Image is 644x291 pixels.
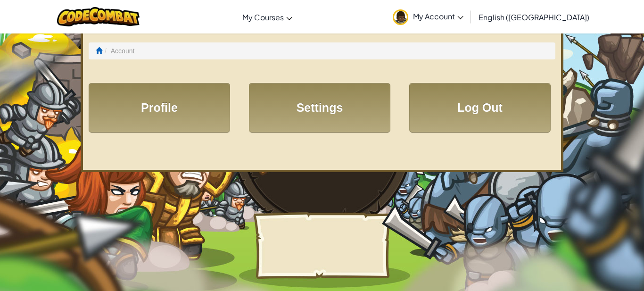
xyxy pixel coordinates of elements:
img: avatar [393,9,408,25]
a: English ([GEOGRAPHIC_DATA]) [474,4,594,30]
a: Profile [89,83,230,133]
span: English ([GEOGRAPHIC_DATA]) [479,12,589,22]
span: My Courses [242,12,284,22]
a: Log Out [409,83,551,133]
li: Account [102,46,134,56]
img: CodeCombat logo [57,7,140,26]
span: My Account [413,11,463,21]
a: Settings [249,83,390,133]
a: My Courses [238,4,297,30]
a: My Account [388,2,468,32]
